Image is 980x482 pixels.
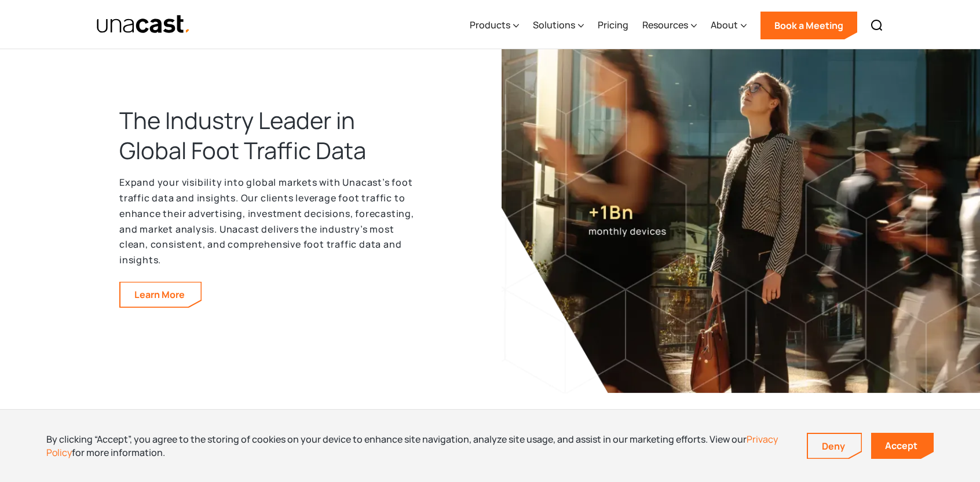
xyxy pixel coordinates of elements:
a: home [96,14,191,35]
div: Resources [642,18,688,32]
a: Privacy Policy [46,433,778,458]
div: By clicking “Accept”, you agree to the storing of cookies on your device to enhance site navigati... [46,433,789,459]
div: Solutions [533,2,584,49]
a: Pricing [598,2,628,49]
div: Solutions [533,18,575,32]
img: Unacast text logo [96,14,191,35]
div: About [711,18,738,32]
img: Search icon [870,19,884,32]
div: Resources [642,2,697,49]
a: Book a Meeting [760,12,857,39]
div: About [711,2,747,49]
a: Accept [871,433,934,459]
a: Learn more about our foot traffic data [120,282,201,307]
a: Deny [808,434,861,458]
div: Products [470,18,510,32]
div: Products [470,2,519,49]
h2: The Industry Leader in Global Foot Traffic Data [119,105,420,165]
p: Expand your visibility into global markets with Unacast’s foot traffic data and insights. Our cli... [119,175,420,267]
